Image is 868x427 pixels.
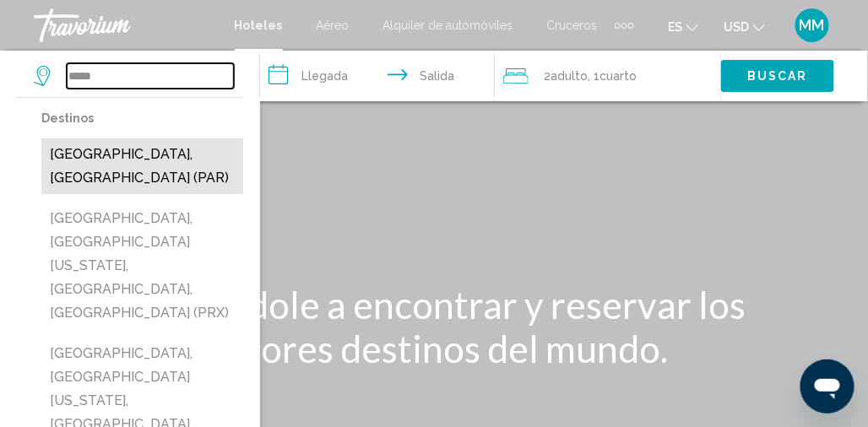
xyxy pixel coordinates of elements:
button: Travelers: 2 adults, 0 children [495,51,721,101]
span: MM [800,17,825,34]
button: Change currency [724,14,765,39]
a: Hoteles [235,19,283,32]
h1: Ayudándole a encontrar y reservar los mejores destinos del mundo. [117,283,751,370]
button: Buscar [721,60,834,91]
a: Travorium [34,8,218,42]
span: , 1 [588,64,637,88]
span: 2 [544,64,588,88]
button: Change language [668,14,698,39]
button: Check in and out dates [260,51,495,101]
span: USD [724,20,749,34]
iframe: Button to launch messaging window [800,359,854,413]
button: [GEOGRAPHIC_DATA], [GEOGRAPHIC_DATA][US_STATE], [GEOGRAPHIC_DATA], [GEOGRAPHIC_DATA] (PRX) [41,203,243,329]
a: Aéreo [317,19,350,32]
a: Cruceros [547,19,598,32]
p: Destinos [41,106,243,130]
a: Alquiler de automóviles [383,19,513,32]
span: Adulto [551,69,588,83]
button: [GEOGRAPHIC_DATA], [GEOGRAPHIC_DATA] (PAR) [41,138,243,194]
span: Cuarto [599,69,637,83]
button: Extra navigation items [615,12,634,39]
span: es [668,20,682,34]
span: Buscar [747,70,808,84]
button: User Menu [790,8,834,43]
